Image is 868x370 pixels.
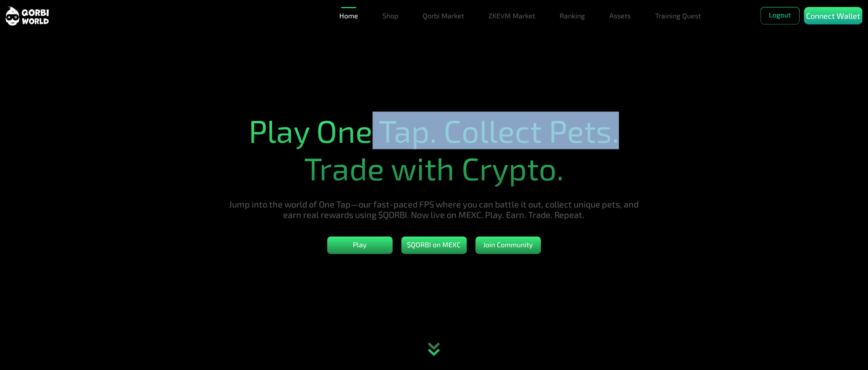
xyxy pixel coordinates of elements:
[761,7,800,24] button: Logout
[557,7,589,24] a: Ranking
[475,237,541,254] button: Join Community
[420,7,468,24] a: Qorbi Market
[485,7,539,24] a: ZKEVM Market
[5,6,49,26] img: sticky brand-logo
[379,7,402,24] a: Shop
[806,10,861,22] p: Connect Wallet
[327,237,393,254] button: Play
[415,331,453,370] div: animation
[606,7,635,24] a: Assets
[652,7,705,24] a: Training Quest
[222,199,646,220] h5: Jump into the world of One Tap—our fast-paced FPS where you can battle it out, collect unique pet...
[336,7,362,24] a: Home
[401,237,467,254] button: $QORBI on MEXC
[222,111,646,187] h1: Play One Tap. Collect Pets. Trade with Crypto.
